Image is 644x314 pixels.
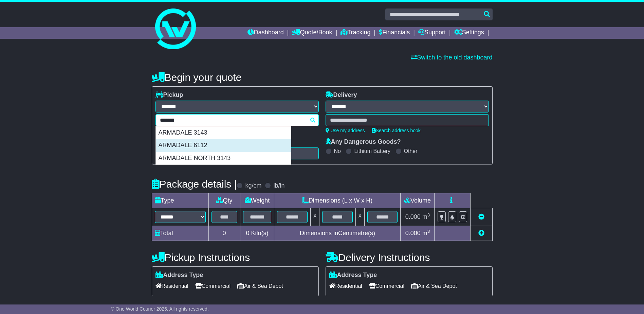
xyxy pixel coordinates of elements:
[152,226,208,241] td: Total
[273,182,284,190] label: lb/in
[155,91,183,99] label: Pickup
[379,27,410,39] a: Financials
[418,27,446,39] a: Support
[152,72,493,83] h4: Begin your quote
[274,193,401,208] td: Dimensions (L x W x H)
[152,193,208,208] td: Type
[237,281,283,291] span: Air & Sea Depot
[326,91,357,99] label: Delivery
[246,230,249,237] span: 0
[152,178,237,190] h4: Package details |
[311,208,319,226] td: x
[341,27,370,39] a: Tracking
[240,193,274,208] td: Weight
[422,230,430,237] span: m
[369,281,404,291] span: Commercial
[152,252,319,263] h4: Pickup Instructions
[326,128,365,133] a: Use my address
[422,213,430,220] span: m
[411,281,457,291] span: Air & Sea Depot
[329,272,377,279] label: Address Type
[404,148,418,154] label: Other
[247,27,284,39] a: Dashboard
[195,281,231,291] span: Commercial
[274,226,401,241] td: Dimensions in Centimetre(s)
[208,226,240,241] td: 0
[326,252,493,263] h4: Delivery Instructions
[401,193,435,208] td: Volume
[156,152,291,165] div: ARMADALE NORTH 3143
[240,226,274,241] td: Kilo(s)
[355,208,364,226] td: x
[478,213,484,220] a: Remove this item
[292,27,332,39] a: Quote/Book
[155,114,319,126] typeahead: Please provide city
[427,229,430,234] sup: 3
[372,128,421,133] a: Search address book
[326,138,401,146] label: Any Dangerous Goods?
[245,182,261,190] label: kg/cm
[354,148,390,154] label: Lithium Battery
[334,148,341,154] label: No
[405,230,421,237] span: 0.000
[454,27,484,39] a: Settings
[155,272,203,279] label: Address Type
[405,213,421,220] span: 0.000
[156,126,291,139] div: ARMADALE 3143
[478,230,484,237] a: Add new item
[156,139,291,152] div: ARMADALE 6112
[155,281,188,291] span: Residential
[427,212,430,217] sup: 3
[208,193,240,208] td: Qty
[111,306,209,312] span: © One World Courier 2025. All rights reserved.
[411,54,492,61] a: Switch to the old dashboard
[329,281,362,291] span: Residential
